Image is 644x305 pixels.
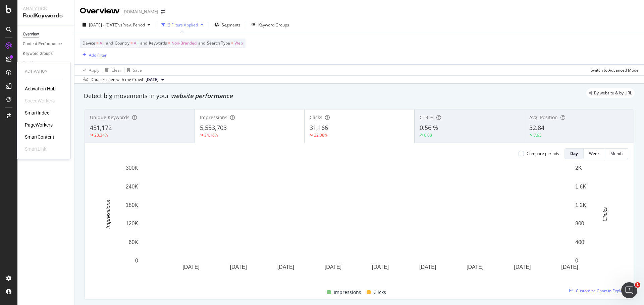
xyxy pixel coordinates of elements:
span: Segments [222,22,240,28]
text: [DATE] [561,264,578,270]
button: Clear [102,65,121,75]
div: arrow-right-arrow-left [161,9,165,14]
text: 240K [126,183,139,189]
span: 2025 Sep. 21st [146,77,159,83]
button: [DATE] [143,76,167,84]
text: [DATE] [277,264,294,270]
div: Keyword Groups [258,22,289,28]
span: Customize Chart in Explorer [576,288,628,294]
a: Activation Hub [25,85,56,92]
a: SmartContent [25,134,54,140]
div: Switch to Advanced Mode [591,67,639,73]
div: Day [570,151,578,156]
text: [DATE] [182,264,199,270]
span: Avg. Position [529,114,558,121]
div: Data crossed with the Crawl [91,77,143,83]
div: Save [133,67,142,73]
a: Keyword Groups [23,50,69,57]
div: Analytics [23,5,69,12]
text: [DATE] [514,264,531,270]
text: 300K [126,165,139,171]
button: Week [584,148,605,159]
div: 7.93 [534,132,542,138]
button: [DATE] - [DATE]vsPrev. Period [80,19,153,30]
button: Month [605,148,628,159]
text: 0 [575,258,578,263]
span: 31,166 [310,124,328,132]
span: 1 [635,282,640,288]
button: 2 Filters Applied [159,19,206,30]
span: 451,172 [90,124,112,132]
span: 0.56 % [420,124,438,132]
button: Save [124,65,142,75]
span: and [106,40,113,46]
span: Clicks [310,114,322,121]
div: 0.08 [424,132,432,138]
iframe: Intercom live chat [621,282,637,298]
text: 800 [575,221,584,226]
a: Content Performance [23,41,69,48]
text: [DATE] [325,264,341,270]
text: 1.2K [575,202,586,208]
a: SmartIndex [25,109,49,116]
span: Non-Branded [171,39,197,48]
span: Web [234,39,243,48]
text: Clicks [602,207,608,222]
span: vs Prev. Period [118,22,145,28]
div: Add Filter [89,52,107,58]
div: Compare periods [527,151,559,156]
button: Add Filter [80,51,107,59]
span: By website & by URL [594,91,632,95]
text: 0 [135,258,138,263]
a: Overview [23,31,69,38]
span: = [96,40,99,46]
button: Keyword Groups [249,19,292,30]
div: RealKeywords [23,12,69,20]
div: [DOMAIN_NAME] [122,8,158,15]
a: Ranking [23,60,69,67]
a: SpeedWorkers [25,97,55,104]
div: Week [589,151,599,156]
text: [DATE] [230,264,247,270]
div: Overview [80,5,120,17]
button: Apply [80,65,99,75]
span: Search Type [207,40,230,46]
text: 60K [129,239,139,245]
span: Impressions [200,114,227,121]
text: 120K [126,221,139,226]
span: CTR % [420,114,434,121]
button: Segments [212,19,243,30]
div: Activation [25,69,62,74]
div: 2 Filters Applied [168,22,198,28]
a: Customize Chart in Explorer [569,288,628,294]
text: [DATE] [372,264,389,270]
span: Impressions [334,288,361,296]
text: 2K [575,165,582,171]
span: 32.84 [529,124,544,132]
span: = [168,40,170,46]
div: 28.34% [94,132,108,138]
text: [DATE] [467,264,483,270]
span: Clicks [373,288,386,296]
button: Day [565,148,584,159]
div: Keyword Groups [23,50,53,57]
button: Switch to Advanced Mode [588,65,639,75]
span: = [231,40,233,46]
span: All [100,39,104,48]
div: A chart. [90,164,623,281]
div: 34.16% [204,132,218,138]
text: Impressions [105,200,111,229]
div: Apply [89,67,99,73]
span: Device [83,40,95,46]
a: PageWorkers [25,122,53,128]
text: 1.6K [575,183,586,189]
span: = [130,40,133,46]
div: SmartLink [25,146,46,152]
span: and [198,40,205,46]
span: Country [115,40,129,46]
